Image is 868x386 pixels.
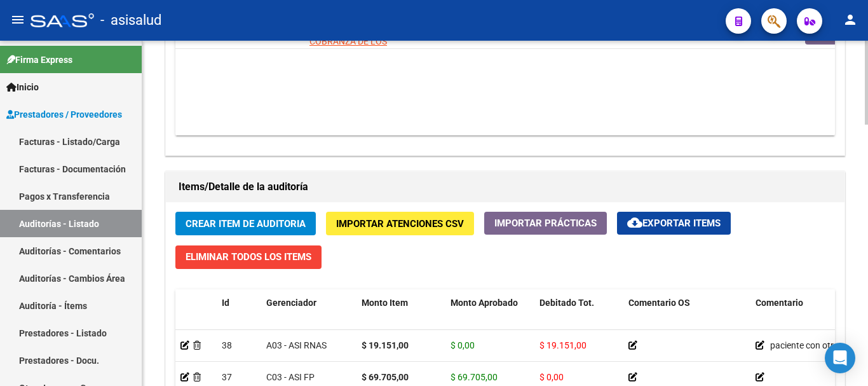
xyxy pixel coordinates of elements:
span: 38 [222,340,232,350]
span: Id [222,298,229,308]
button: Eliminar Todos los Items [175,245,322,269]
span: Comentario OS [628,298,690,308]
div: Open Intercom Messenger [825,343,855,373]
span: $ 69.705,00 [451,372,498,382]
h1: Items/Detalle de la auditoría [179,177,832,197]
datatable-header-cell: Id [217,289,261,345]
span: Exportar Items [627,217,721,229]
button: Crear Item de Auditoria [175,212,316,235]
mat-icon: menu [10,12,25,27]
span: Firma Express [6,53,72,67]
span: Gerenciador [266,298,316,308]
span: paciente con otra os [770,340,850,350]
strong: $ 69.705,00 [362,372,409,382]
span: Importar Prácticas [494,217,597,229]
span: Monto Aprobado [451,298,518,308]
span: Inicio [6,80,39,94]
button: Importar Prácticas [484,212,607,235]
span: $ 19.151,00 [539,340,587,350]
datatable-header-cell: Gerenciador [261,289,356,345]
span: $ 0,00 [539,372,564,382]
span: A03 - ASI RNAS [266,340,327,350]
span: Monto Item [362,298,408,308]
mat-icon: person [843,12,858,27]
span: $ 0,00 [451,340,475,350]
span: Debitado Tot. [539,298,594,308]
datatable-header-cell: Comentario OS [623,289,750,345]
datatable-header-cell: Debitado Tot. [534,289,623,345]
span: Comentario [756,298,803,308]
span: Prestadores / Proveedores [6,107,122,121]
span: - asisalud [100,6,161,34]
span: 37 [222,372,232,382]
datatable-header-cell: Monto Aprobado [445,289,534,345]
span: Importar Atenciones CSV [336,218,464,230]
mat-icon: cloud_download [627,215,642,230]
span: C03 - ASI FP [266,372,315,382]
button: Importar Atenciones CSV [326,212,474,235]
strong: $ 19.151,00 [362,340,409,350]
button: Exportar Items [617,212,731,235]
span: Crear Item de Auditoria [186,218,306,230]
datatable-header-cell: Monto Item [356,289,445,345]
span: Eliminar Todos los Items [186,251,311,263]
